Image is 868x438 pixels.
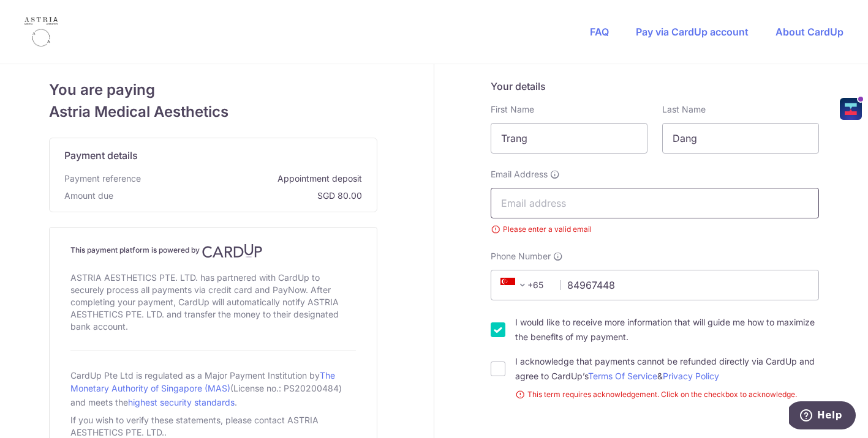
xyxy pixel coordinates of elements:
[500,278,530,292] span: +65
[70,269,356,335] div: ASTRIA AESTHETICS PTE. LTD. has partnered with CardUp to securely process all payments via credit...
[636,26,749,38] a: Pay via CardUp account
[776,26,843,38] a: About CardUp
[491,223,819,236] small: Please enter a valid email
[49,79,377,101] span: You are paying
[491,250,551,262] span: Phone Number
[64,173,141,185] span: Payment reference
[128,397,235,407] a: highest security standards
[491,103,534,116] label: First Name
[64,190,113,202] span: Amount due
[491,188,819,218] input: Email address
[118,190,362,202] span: SGD 80.00
[146,173,362,185] span: Appointment deposit
[491,79,819,94] h5: Your details
[789,401,856,432] iframe: Opens a widget where you can find more information
[497,278,552,292] span: +65
[491,168,548,180] span: Email Address
[662,103,706,116] label: Last Name
[662,123,819,154] input: Last name
[491,123,647,154] input: First name
[515,315,819,344] label: I would like to receive more information that will guide me how to maximize the benefits of my pa...
[663,371,719,381] a: Privacy Policy
[588,371,657,381] a: Terms Of Service
[515,354,819,384] label: I acknowledge that payments cannot be refunded directly via CardUp and agree to CardUp’s &
[590,26,609,38] a: FAQ
[70,365,356,412] div: CardUp Pte Ltd is regulated as a Major Payment Institution by (License no.: PS20200484) and meets...
[70,243,356,258] h4: This payment platform is powered by
[202,243,262,258] img: CardUp
[49,101,377,123] span: Astria Medical Aesthetics
[515,388,819,401] small: This term requires acknowledgement. Click on the checkbox to acknowledge.
[64,148,138,163] span: Payment details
